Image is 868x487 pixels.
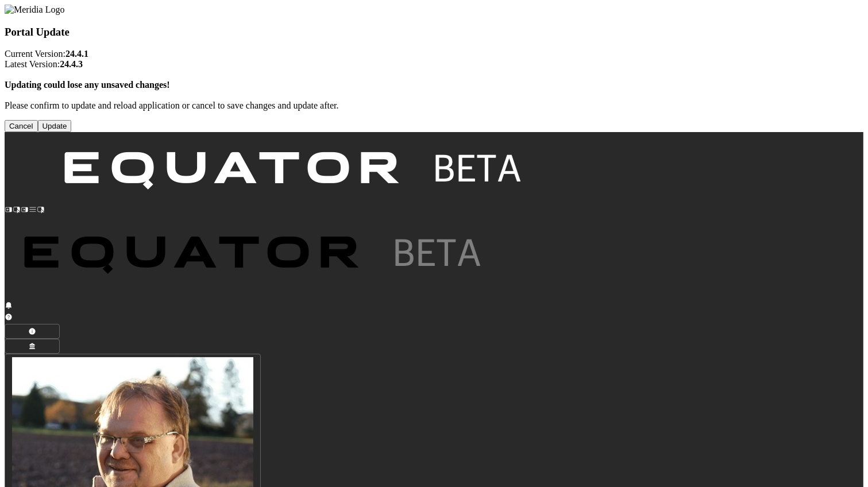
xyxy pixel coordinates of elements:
[45,132,545,214] img: Customer Logo
[5,217,504,298] img: Customer Logo
[5,5,64,15] img: Meridia Logo
[65,49,88,59] strong: 24.4.1
[5,80,170,90] strong: Updating could lose any unsaved changes!
[60,59,83,69] strong: 24.4.3
[5,26,863,38] h3: Portal Update
[5,120,38,132] button: Cancel
[38,120,72,132] button: Update
[5,49,863,111] p: Current Version: Latest Version: Please confirm to update and reload application or cancel to sav...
